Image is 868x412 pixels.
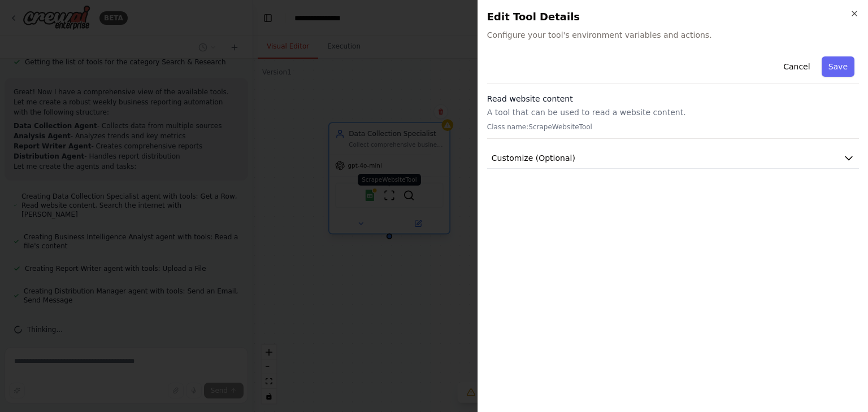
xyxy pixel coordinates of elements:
[487,148,859,169] button: Customize (Optional)
[487,107,859,118] p: A tool that can be used to read a website content.
[776,56,817,77] button: Cancel
[487,9,859,25] h2: Edit Tool Details
[487,29,859,41] span: Configure your tool's environment variables and actions.
[487,93,859,104] h3: Read website content
[822,56,854,77] button: Save
[492,152,575,164] span: Customize (Optional)
[487,122,859,132] p: Class name: ScrapeWebsiteTool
